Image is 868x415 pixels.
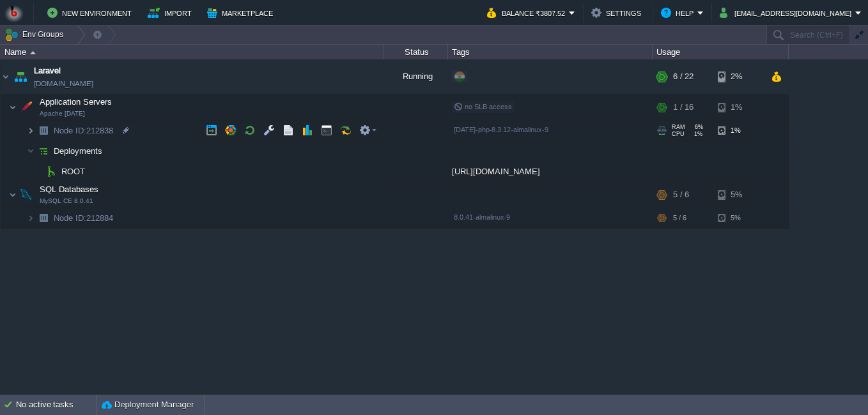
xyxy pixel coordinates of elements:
[35,162,42,181] img: AMDAwAAAACH5BAEAAAAALAAAAAABAAEAAAICRAEAOw==
[1,59,11,94] img: AMDAwAAAACH5BAEAAAAALAAAAAABAAEAAAICRAEAOw==
[448,162,653,181] div: [URL][DOMAIN_NAME]
[40,110,85,117] span: Apache [DATE]
[40,197,93,205] span: MySQL CE 8.0.41
[52,125,115,136] span: 212838
[673,208,686,228] div: 5 / 6
[673,182,689,207] div: 5 / 6
[54,213,86,223] span: Node ID:
[52,125,115,136] a: Node ID:212838
[9,182,17,207] img: AMDAwAAAACH5BAEAAAAALAAAAAABAAEAAAICRAEAOw==
[27,121,35,140] img: AMDAwAAAACH5BAEAAAAALAAAAAABAAEAAAICRAEAOw==
[454,126,548,133] span: [DATE]-php-8.3.12-almalinux-9
[38,96,114,107] span: Application Servers
[720,5,855,20] button: [EMAIL_ADDRESS][DOMAIN_NAME]
[35,208,52,228] img: AMDAwAAAACH5BAEAAAAALAAAAAABAAEAAAICRAEAOw==
[454,213,510,221] span: 8.0.41-almalinux-9
[4,3,24,22] img: Bitss Techniques
[38,97,114,107] a: Application ServersApache [DATE]
[207,5,277,20] button: Marketplace
[52,213,115,223] a: Node ID:212884
[653,45,788,59] div: Usage
[52,213,115,223] span: 212884
[102,398,194,411] button: Deployment Manager
[54,126,86,135] span: Node ID:
[4,26,68,43] button: Env Groups
[12,59,29,94] img: AMDAwAAAACH5BAEAAAAALAAAAAABAAEAAAICRAEAOw==
[35,141,52,161] img: AMDAwAAAACH5BAEAAAAALAAAAAABAAEAAAICRAEAOw==
[385,45,447,59] div: Status
[718,94,759,120] div: 1%
[42,162,60,181] img: AMDAwAAAACH5BAEAAAAALAAAAAABAAEAAAICRAEAOw==
[591,5,645,20] button: Settings
[690,124,703,130] span: 6%
[52,146,104,156] a: Deployments
[27,208,35,228] img: AMDAwAAAACH5BAEAAAAALAAAAAABAAEAAAICRAEAOw==
[17,94,35,120] img: AMDAwAAAACH5BAEAAAAALAAAAAABAAEAAAICRAEAOw==
[487,5,569,20] button: Balance ₹3807.52
[718,208,759,228] div: 5%
[16,395,96,415] div: No active tasks
[148,5,196,20] button: Import
[30,51,36,54] img: AMDAwAAAACH5BAEAAAAALAAAAAABAAEAAAICRAEAOw==
[672,124,685,130] span: RAM
[718,121,759,140] div: 1%
[17,182,35,207] img: AMDAwAAAACH5BAEAAAAALAAAAAABAAEAAAICRAEAOw==
[454,103,512,110] span: no SLB access
[27,141,35,161] img: AMDAwAAAACH5BAEAAAAALAAAAAABAAEAAAICRAEAOw==
[673,94,694,120] div: 1 / 16
[661,5,697,20] button: Help
[690,131,702,137] span: 1%
[34,77,93,90] a: [DOMAIN_NAME]
[449,45,652,59] div: Tags
[35,121,52,140] img: AMDAwAAAACH5BAEAAAAALAAAAAABAAEAAAICRAEAOw==
[718,182,759,207] div: 5%
[672,131,685,137] span: CPU
[60,166,87,177] a: ROOT
[38,184,100,195] span: SQL Databases
[1,45,384,59] div: Name
[9,94,17,120] img: AMDAwAAAACH5BAEAAAAALAAAAAABAAEAAAICRAEAOw==
[384,59,448,94] div: Running
[47,5,136,20] button: New Environment
[718,59,759,94] div: 2%
[673,59,694,94] div: 6 / 22
[38,185,100,194] a: SQL DatabasesMySQL CE 8.0.41
[34,64,61,77] a: Laravel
